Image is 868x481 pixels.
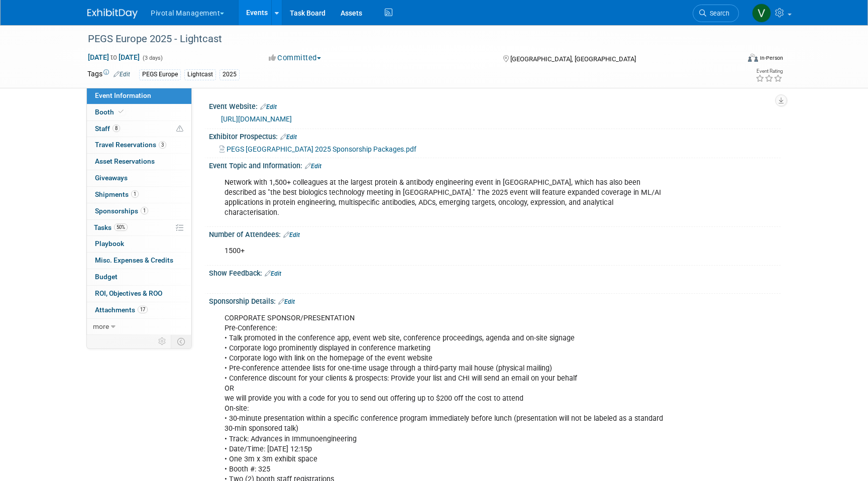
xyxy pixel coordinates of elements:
div: In-Person [759,54,783,62]
a: Sponsorships1 [87,203,191,219]
a: Misc. Expenses & Credits [87,253,191,269]
span: Attachments [95,306,148,314]
div: Network with 1,500+ colleagues at the largest protein & antibody engineering event in [GEOGRAPHIC... [218,173,670,223]
span: Booth [95,108,126,116]
a: Attachments17 [87,302,191,318]
div: Exhibitor Prospectus: [209,129,781,142]
span: Misc. Expenses & Credits [95,256,173,264]
div: PEGS Europe [139,69,181,80]
a: ROI, Objectives & ROO [87,286,191,302]
a: Event Information [87,88,191,104]
span: Travel Reservations [95,141,166,149]
div: Event Website: [209,99,781,112]
a: Asset Reservations [87,154,191,170]
div: Event Format [680,52,783,67]
div: Sponsorship Details: [209,294,781,307]
div: Event Rating [755,69,783,74]
span: Shipments [95,190,139,198]
a: Budget [87,269,191,285]
span: PEGS [GEOGRAPHIC_DATA] 2025 Sponsorship Packages.pdf [227,145,416,153]
div: Number of Attendees: [209,227,781,240]
span: Asset Reservations [95,157,155,165]
a: [URL][DOMAIN_NAME] [221,115,292,123]
a: more [87,319,191,335]
span: 8 [113,125,120,132]
div: 2025 [220,69,240,80]
span: Event Information [95,91,151,99]
a: PEGS [GEOGRAPHIC_DATA] 2025 Sponsorship Packages.pdf [220,145,416,153]
span: Staff [95,125,120,133]
span: [GEOGRAPHIC_DATA], [GEOGRAPHIC_DATA] [510,55,636,63]
span: Playbook [95,239,124,248]
td: Tags [87,69,130,80]
span: Giveaways [95,174,128,182]
span: Budget [95,273,118,281]
span: Search [706,10,729,17]
a: Booth [87,104,191,121]
a: Tasks50% [87,220,191,236]
a: Shipments1 [87,187,191,203]
div: PEGS Europe 2025 - Lightcast [84,30,724,48]
i: Booth reservation complete [119,109,124,114]
div: Show Feedback: [209,266,781,279]
td: Toggle Event Tabs [171,335,192,348]
span: more [93,322,109,330]
a: Staff8 [87,121,191,137]
span: 3 [159,141,166,149]
button: Committed [265,53,325,63]
a: Edit [265,270,281,277]
a: Edit [283,231,300,238]
span: 17 [138,306,148,313]
img: Valerie Weld [752,4,771,23]
span: (3 days) [142,55,163,61]
img: Format-Inperson.png [748,54,758,62]
span: 1 [131,190,139,198]
div: Event Topic and Information: [209,158,781,171]
span: Sponsorships [95,207,148,215]
a: Edit [260,103,277,110]
img: ExhibitDay [87,9,138,19]
span: Tasks [94,223,128,231]
a: Edit [114,71,130,78]
span: Potential Scheduling Conflict -- at least one attendee is tagged in another overlapping event. [176,125,183,134]
div: 1500+ [218,241,670,261]
span: [DATE] [DATE] [87,53,140,62]
a: Playbook [87,236,191,252]
div: Lightcast [184,69,216,80]
a: Edit [280,134,297,141]
a: Travel Reservations3 [87,137,191,153]
span: 1 [141,207,148,214]
a: Giveaways [87,170,191,186]
span: ROI, Objectives & ROO [95,289,162,297]
a: Edit [305,163,321,170]
span: to [109,53,119,61]
span: 50% [114,223,128,231]
a: Search [693,5,739,22]
td: Personalize Event Tab Strip [154,335,171,348]
a: Edit [278,298,295,305]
